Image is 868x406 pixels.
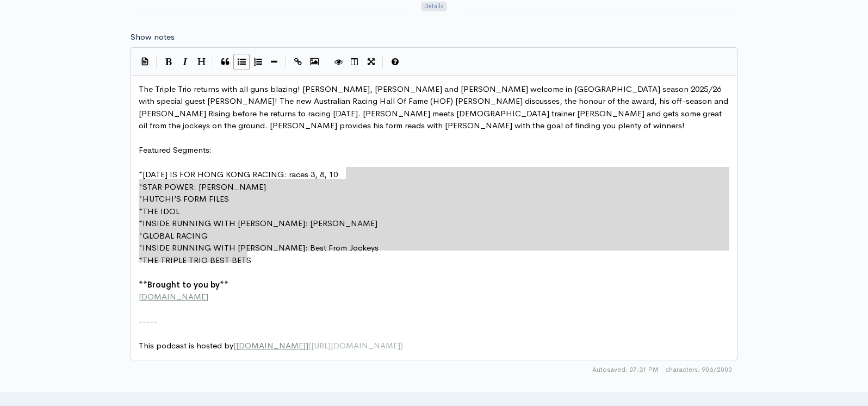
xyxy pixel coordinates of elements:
button: Quote [217,54,233,70]
button: Italic [177,54,193,70]
span: Brought to you by [147,279,220,290]
span: 906/2000 [665,365,732,374]
span: Autosaved: 07:31 PM [592,365,659,374]
span: [DOMAIN_NAME] [139,291,208,302]
span: [ [233,340,236,351]
span: ----- [139,316,158,326]
button: Toggle Preview [330,54,346,70]
span: INSIDE RUNNING WITH [PERSON_NAME]: [PERSON_NAME] [142,218,377,228]
span: [DOMAIN_NAME] [236,340,306,351]
span: [URL][DOMAIN_NAME] [311,340,400,351]
span: ] [306,340,308,351]
span: THE IDOL [142,206,179,216]
label: Show notes [131,31,175,43]
span: THE TRIPLE TRIO BEST BETS [142,255,251,265]
button: Insert Horizontal Line [266,54,282,70]
i: | [382,56,383,68]
label: Season number [131,391,188,403]
button: Toggle Side by Side [346,54,363,70]
span: Featured Segments: [139,145,212,155]
i: | [326,56,327,68]
span: Details [421,2,447,12]
span: INSIDE RUNNING WITH [PERSON_NAME]: Best From Jockeys [142,242,379,253]
span: STAR POWER: [PERSON_NAME] [142,182,266,192]
i: | [156,56,157,68]
label: Episode number [441,391,500,403]
button: Numbered List [250,54,266,70]
span: The Triple Trio returns with all guns blazing! [PERSON_NAME], [PERSON_NAME] and [PERSON_NAME] wel... [139,84,730,131]
i: | [286,56,287,68]
span: ( [308,340,311,351]
button: Insert Show Notes Template [137,53,153,69]
span: [DATE] IS FOR HONG KONG RACING: races 3, 8, 10 [142,169,338,179]
button: Toggle Fullscreen [363,54,379,70]
span: This podcast is hosted by [139,340,403,351]
button: Bold [160,54,177,70]
button: Markdown Guide [387,54,403,70]
span: HUTCHI’S FORM FILES [142,193,229,204]
span: GLOBAL RACING [142,230,208,241]
button: Generic List [233,54,250,70]
button: Heading [193,54,209,70]
button: Create Link [290,54,306,70]
i: | [213,56,214,68]
span: ) [400,340,403,351]
button: Insert Image [306,54,323,70]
